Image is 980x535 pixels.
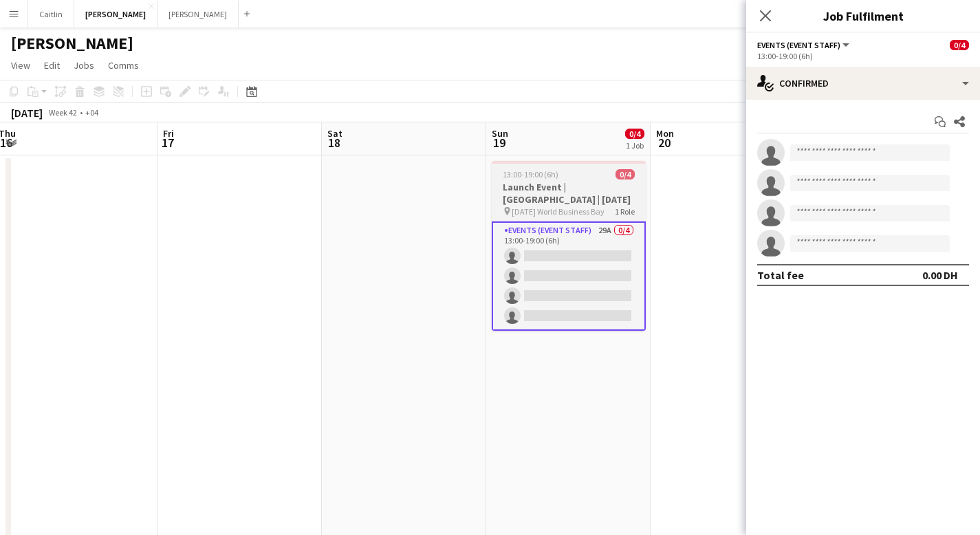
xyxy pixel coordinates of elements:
span: 0/4 [625,129,644,139]
span: Sat [327,127,342,140]
span: Fri [163,127,174,140]
div: 1 Job [626,140,644,151]
app-job-card: 13:00-19:00 (6h)0/4Launch Event | [GEOGRAPHIC_DATA] | [DATE] [DATE] World Business Bay1 RoleEvent... [492,161,646,331]
span: Sun [492,127,508,140]
span: 13:00-19:00 (6h) [503,169,558,179]
span: 18 [325,135,342,151]
span: 1 Role [615,206,635,217]
span: Edit [44,59,60,72]
button: Caitlin [28,1,74,28]
app-card-role: Events (Event Staff)29A0/413:00-19:00 (6h) [492,221,646,331]
a: Comms [102,56,144,74]
span: Week 42 [45,107,80,118]
span: View [11,59,30,72]
span: Mon [656,127,674,140]
span: Events (Event Staff) [757,40,840,50]
span: Comms [108,59,139,72]
h3: Launch Event | [GEOGRAPHIC_DATA] | [DATE] [492,181,646,206]
div: +04 [85,107,98,118]
h3: Job Fulfilment [746,7,980,25]
button: Events (Event Staff) [757,40,851,50]
span: 17 [161,135,174,151]
button: [PERSON_NAME] [74,1,157,28]
div: 0.00 DH [922,268,958,282]
span: 0/4 [616,169,635,179]
div: 13:00-19:00 (6h) [757,51,969,61]
a: Edit [39,56,65,74]
div: Total fee [757,268,804,282]
span: [DATE] World Business Bay [512,206,605,217]
a: Jobs [68,56,100,74]
a: View [6,56,36,74]
span: 19 [490,135,508,151]
button: [PERSON_NAME] [157,1,239,28]
div: [DATE] [11,106,43,120]
span: Jobs [74,59,94,72]
span: 20 [654,135,674,151]
div: Confirmed [746,67,980,100]
h1: [PERSON_NAME] [11,33,133,54]
span: 0/4 [950,40,969,50]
